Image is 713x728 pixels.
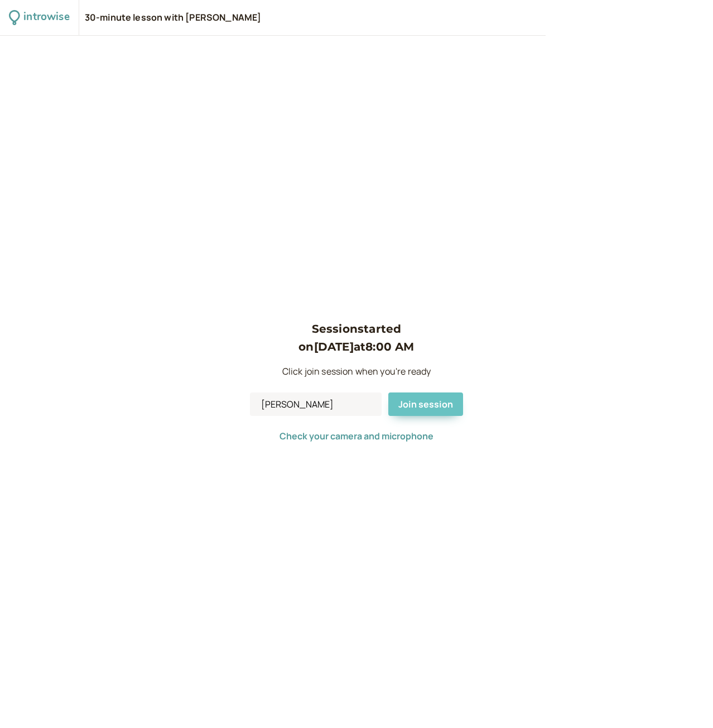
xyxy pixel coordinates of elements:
[250,320,463,356] h3: Session started on [DATE] at 8:00 AM
[23,9,69,26] div: introwise
[250,365,463,379] p: Click join session when you're ready
[85,12,262,24] div: 30-minute lesson with [PERSON_NAME]
[250,392,382,416] input: Your Name
[280,430,433,442] span: Check your camera and microphone
[388,392,463,416] button: Join session
[398,398,453,410] span: Join session
[280,431,433,441] button: Check your camera and microphone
